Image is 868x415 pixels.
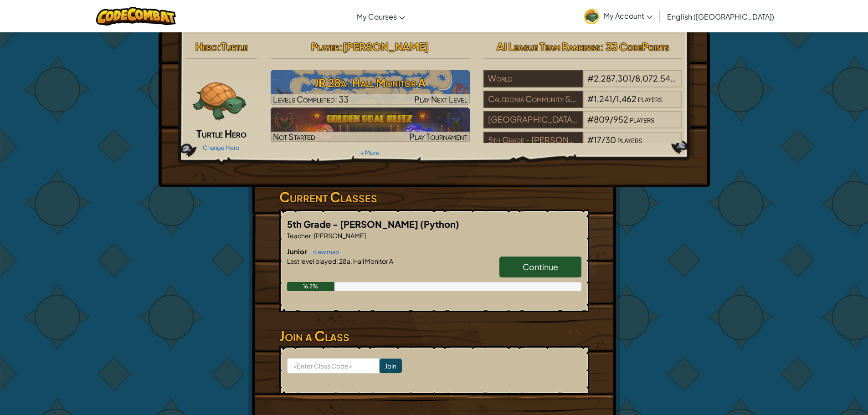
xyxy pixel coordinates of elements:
span: Hero [195,40,217,53]
span: # [587,134,594,145]
span: # [587,114,594,124]
img: avatar [584,9,599,24]
span: My Courses [357,12,397,21]
span: : [217,40,221,53]
input: <Enter Class Code> [287,358,380,374]
span: 1,241 [594,93,612,104]
span: / [610,114,613,124]
span: 2,287,301 [594,73,632,83]
span: [PERSON_NAME] [313,231,366,240]
span: players [630,114,654,124]
div: 16.2% [287,282,335,291]
span: Turtle Hero [196,127,247,140]
span: : [311,231,313,240]
span: Junior [287,247,308,256]
a: My Account [580,2,657,31]
a: Play Next Level [271,70,470,105]
span: Continue [523,261,558,272]
span: : 33 CodePoints [600,40,669,53]
span: Player [311,40,339,53]
h3: Current Classes [279,187,589,207]
span: 5th Grade - [PERSON_NAME] [287,218,420,230]
div: [GEOGRAPHIC_DATA][PERSON_NAME] [483,111,583,128]
img: turtle.png [192,70,247,125]
a: My Courses [352,4,410,29]
span: 17 [594,134,601,145]
a: view map [308,248,339,256]
span: 952 [613,114,628,124]
span: / [601,134,605,145]
h3: JR 28a: Hall Monitor A [271,72,470,93]
span: players [678,73,702,83]
span: English ([GEOGRAPHIC_DATA]) [667,12,774,21]
span: Play Tournament [409,131,467,142]
span: My Account [604,11,652,20]
img: JR 28a: Hall Monitor A [271,70,470,105]
span: (Python) [420,218,459,230]
a: World#2,287,301/8,072,540players [483,79,683,89]
span: 28a. [338,257,352,265]
span: players [617,134,642,145]
span: Last level played [287,257,336,265]
span: Not Started [273,131,315,142]
span: 809 [594,114,610,124]
span: 1,462 [616,93,637,104]
h3: Join a Class [279,326,589,346]
span: [PERSON_NAME] [343,40,429,53]
span: Turtle [221,40,247,53]
span: 30 [605,134,616,145]
span: players [638,93,663,104]
span: # [587,93,594,104]
a: 5th Grade - [PERSON_NAME]#17/30players [483,140,683,151]
span: AI League Team Rankings [497,40,600,53]
div: World [483,70,583,87]
span: Play Next Level [414,94,467,104]
img: Golden Goal [271,108,470,142]
img: CodeCombat logo [96,7,176,26]
span: : [339,40,343,53]
span: : [336,257,338,265]
a: Change Hero [203,144,240,151]
div: Caledonia Community Schools [483,91,583,108]
span: Levels Completed: 33 [273,94,349,104]
span: 8,072,540 [635,73,676,83]
span: Teacher [287,231,311,240]
a: [GEOGRAPHIC_DATA][PERSON_NAME]#809/952players [483,120,683,130]
input: Join [380,359,402,373]
span: / [632,73,635,83]
a: + More [360,149,380,156]
a: Caledonia Community Schools#1,241/1,462players [483,99,683,110]
a: English ([GEOGRAPHIC_DATA]) [663,4,779,29]
div: 5th Grade - [PERSON_NAME] [483,132,583,149]
span: / [612,93,616,104]
span: # [587,73,594,83]
a: Not StartedPlay Tournament [271,108,470,142]
span: Hall Monitor A [352,257,393,265]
